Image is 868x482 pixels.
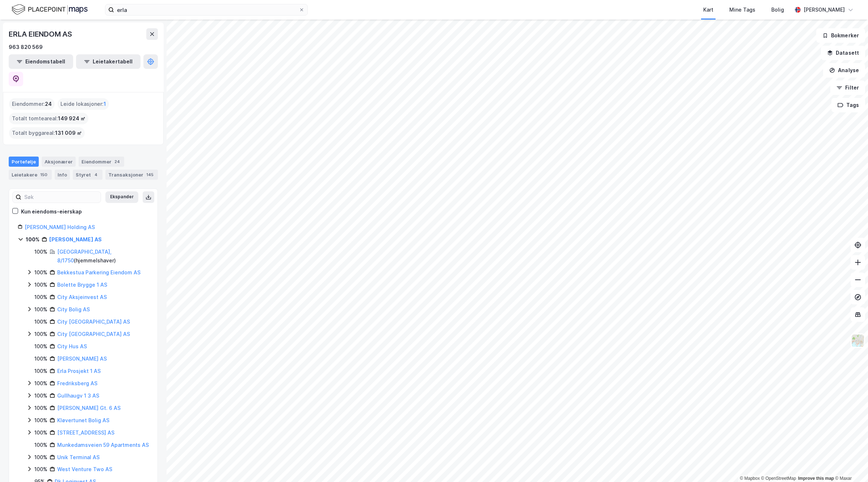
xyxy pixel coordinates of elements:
[21,207,82,216] div: Kun eiendoms-eierskap
[9,54,73,69] button: Eiendomstabell
[105,170,158,180] div: Transaksjoner
[104,100,106,108] span: 1
[34,391,47,400] div: 100%
[729,5,755,14] div: Mine Tags
[9,127,85,139] div: Totalt byggareal :
[57,454,100,460] a: Unik Terminal AS
[9,170,52,180] div: Leietakere
[703,5,713,14] div: Kart
[55,170,70,180] div: Info
[45,100,52,108] span: 24
[34,465,47,474] div: 100%
[9,98,55,110] div: Eiendommer :
[57,282,107,288] a: Bolette Brygge 1 AS
[34,441,47,449] div: 100%
[57,331,130,337] a: City [GEOGRAPHIC_DATA] AS
[57,319,130,325] a: City [GEOGRAPHIC_DATA] AS
[73,170,102,180] div: Styret
[771,5,784,14] div: Bolig
[34,367,47,375] div: 100%
[57,368,101,374] a: Erla Prosjekt 1 AS
[58,98,109,110] div: Leide lokasjoner :
[804,5,845,14] div: [PERSON_NAME]
[39,171,49,178] div: 150
[34,268,47,277] div: 100%
[57,429,114,436] a: [STREET_ADDRESS] AS
[851,334,865,348] img: Z
[34,305,47,314] div: 100%
[49,236,102,242] a: [PERSON_NAME] AS
[79,157,124,167] div: Eiendommer
[25,224,95,230] a: [PERSON_NAME] Holding AS
[57,269,141,275] a: Bekkestua Parkering Eiendom AS
[57,343,87,349] a: City Hus AS
[57,392,99,399] a: Gullhaugv 1 3 AS
[34,293,47,302] div: 100%
[55,129,82,137] span: 131 009 ㎡
[145,171,155,178] div: 145
[34,330,47,338] div: 100%
[113,158,121,165] div: 24
[740,476,760,481] a: Mapbox
[114,4,299,15] input: Søk på adresse, matrikkel, gårdeiere, leietakere eller personer
[34,354,47,363] div: 100%
[830,80,865,95] button: Filter
[761,476,796,481] a: OpenStreetMap
[57,380,97,386] a: Fredriksberg AS
[57,405,121,411] a: [PERSON_NAME] Gt. 6 AS
[816,28,865,43] button: Bokmerker
[821,46,865,60] button: Datasett
[34,281,47,289] div: 100%
[832,447,868,482] iframe: Chat Widget
[57,248,149,265] div: ( hjemmelshaver )
[57,442,149,448] a: Munkedamsveien 59 Apartments AS
[57,249,112,263] a: [GEOGRAPHIC_DATA], 8/1750
[9,113,88,124] div: Totalt tomteareal :
[57,466,112,472] a: West Venture Two AS
[9,157,39,167] div: Portefølje
[34,342,47,351] div: 100%
[105,191,138,203] button: Ekspander
[798,476,834,481] a: Improve this map
[9,43,43,51] div: 963 820 569
[92,171,100,178] div: 4
[34,404,47,412] div: 100%
[34,379,47,388] div: 100%
[57,356,107,362] a: [PERSON_NAME] AS
[58,114,85,123] span: 149 924 ㎡
[26,235,39,244] div: 100%
[9,28,74,40] div: ERLA EIENDOM AS
[34,416,47,425] div: 100%
[76,54,141,69] button: Leietakertabell
[42,157,76,167] div: Aksjonærer
[34,317,47,326] div: 100%
[21,192,101,203] input: Søk
[823,63,865,78] button: Analyse
[57,417,109,423] a: Kløvertunet Bolig AS
[57,306,90,312] a: City Bolig AS
[12,3,88,16] img: logo.f888ab2527a4732fd821a326f86c7f29.svg
[57,294,107,300] a: City Aksjeinvest AS
[831,98,865,112] button: Tags
[34,453,47,462] div: 100%
[34,428,47,437] div: 100%
[34,248,47,256] div: 100%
